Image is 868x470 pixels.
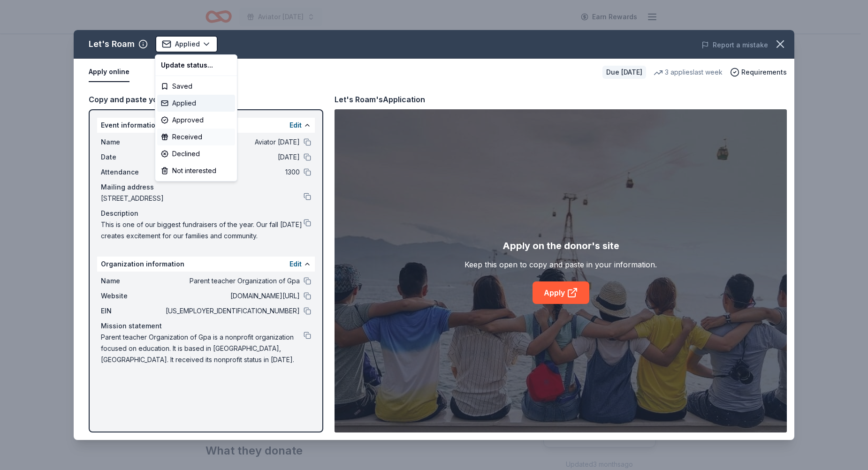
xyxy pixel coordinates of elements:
[157,95,235,112] div: Applied
[157,145,235,162] div: Declined
[157,78,235,95] div: Saved
[157,57,235,74] div: Update status...
[157,162,235,179] div: Not interested
[157,112,235,129] div: Approved
[258,11,304,23] span: Aviator [DATE]
[157,129,235,145] div: Received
